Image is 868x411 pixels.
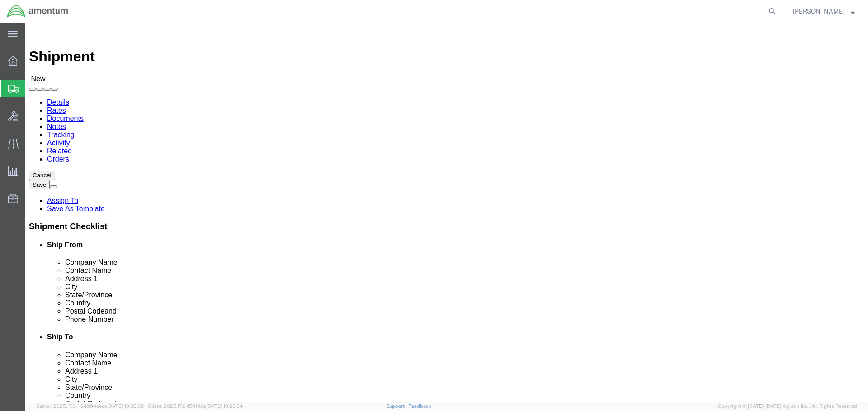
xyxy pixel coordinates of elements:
span: Rosario Aguirre [793,6,844,16]
img: logo [6,5,69,18]
span: Copyright © [DATE]-[DATE] Agistix Inc., All Rights Reserved [718,402,857,410]
a: Feedback [408,403,431,409]
span: Client: 2025.17.0-159f9de [148,403,243,409]
button: [PERSON_NAME] [793,6,855,17]
iframe: FS Legacy Container [25,23,868,402]
span: Server: 2025.17.0-1194904eeae [36,403,144,409]
span: [DATE] 10:32:38 [107,403,144,409]
span: [DATE] 10:23:34 [206,403,243,409]
a: Support [386,403,409,409]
